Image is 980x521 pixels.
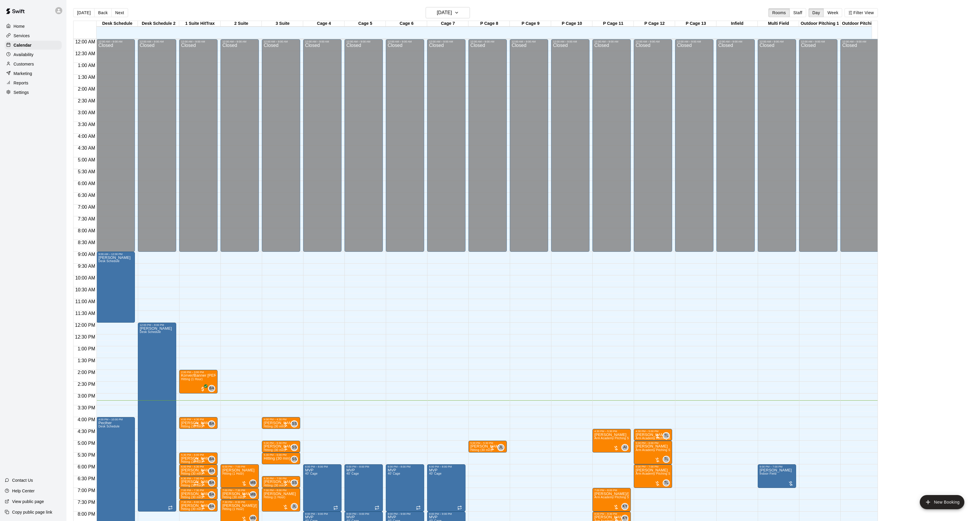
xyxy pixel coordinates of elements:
div: 12:00 AM – 9:00 AM: Closed [510,39,548,252]
span: AI [623,445,627,450]
div: 6:00 PM – 8:00 PM: MVP [427,464,465,512]
div: 12:00 AM – 9:00 AM: Closed [758,39,796,252]
div: Mike Badala [249,479,257,486]
div: Closed [305,43,340,254]
span: Brian Anderson [210,385,215,392]
div: Closed [718,43,753,254]
div: 12:00 AM – 9:00 AM: Closed [303,39,342,252]
span: Arm Academy Pitching Session 1 Hour - Pitching [594,496,663,499]
div: P Cage 10 [551,21,592,27]
span: Desk Schedule [98,259,120,263]
div: 4:30 PM – 5:30 PM [594,430,629,433]
div: P Cage 9 [510,21,551,27]
a: Customers [5,60,62,68]
a: Calendar [5,41,62,50]
div: 7:00 PM – 7:30 PM [181,489,216,492]
span: 40' Cage [388,472,400,475]
div: 4:30 PM – 5:30 PM: Arm Academy Pitching Session 1 Hour - Pitching [592,429,631,453]
span: Hitting (1 Hour) [181,378,202,381]
div: 12:00 AM – 9:00 AM: Closed [179,39,218,252]
div: P Cage 12 [634,21,675,27]
span: SS [292,421,297,427]
span: 8:30 AM [76,240,97,245]
div: 12:00 AM – 9:00 AM [429,40,464,43]
div: Johnnie Larossa [497,444,504,451]
span: Mike Badala [252,491,257,498]
div: 12:00 AM – 9:00 AM [222,40,257,43]
div: Multi Field [758,21,799,27]
div: 6:00 PM – 6:30 PM [181,465,216,468]
div: Brian Anderson [208,456,215,463]
span: 6:00 AM [76,181,97,186]
span: Sean Singh [293,456,298,463]
div: Brian Anderson [208,468,215,475]
div: Settings [5,88,62,97]
div: 6:00 PM – 7:00 PM [759,465,794,468]
a: Availability [5,50,62,59]
div: 12:00 AM – 9:00 AM [636,40,670,43]
div: 12:00 AM – 9:00 AM [98,40,133,43]
button: [DATE] [73,8,94,17]
div: 7:00 PM – 8:00 PM [264,489,298,492]
span: BA [209,504,214,509]
div: 12:00 AM – 9:00 AM: Closed [97,39,135,252]
div: 12:00 AM – 9:00 AM [470,40,505,43]
span: Indoor Field [759,472,776,475]
button: Back [94,8,112,17]
a: Reports [5,79,62,87]
div: 5:30 PM – 6:00 PM: Hitting (30 min) [179,453,218,464]
span: Sean Singh [293,444,298,451]
div: Home [5,22,62,31]
span: Hitting (30 min) [181,460,202,463]
a: Marketing [5,69,62,78]
div: Closed [98,43,133,254]
span: 4:30 PM [76,429,97,434]
div: 12:00 AM – 9:00 AM [388,40,422,43]
span: TL [664,433,669,439]
span: 3:30 PM [76,405,97,410]
div: 6:00 PM – 6:30 PM: Hitting (30 min) [179,464,218,476]
span: Johnnie Larossa [500,444,504,451]
span: 8:00 AM [76,228,97,233]
span: 11:30 AM [74,311,97,316]
span: JL [499,445,503,450]
span: Arm Academy Pitching Session 1 Hour - Pitching [636,472,704,475]
span: 3:00 PM [76,393,97,398]
div: 12:00 AM – 9:00 AM: Closed [262,39,300,252]
div: Desk Schedule 2 [138,21,179,27]
span: Brian Anderson [210,420,215,427]
span: 11:00 AM [74,299,97,304]
div: Closed [429,43,464,254]
span: 2:30 AM [76,98,97,103]
div: 12:00 AM – 9:00 AM: Closed [634,39,672,252]
div: Closed [553,43,588,254]
p: Contact Us [12,477,33,483]
div: Sean Singh [291,420,298,427]
div: Closed [759,43,794,254]
div: Tyler Levine [663,479,670,486]
button: Day [808,8,824,17]
div: Infield [716,21,758,27]
div: 7:30 PM – 8:00 PM: Hitting (30 min) [179,500,218,512]
div: Cage 5 [344,21,386,27]
div: 12:00 AM – 9:00 AM: Closed [840,39,879,252]
div: 5:00 PM – 5:30 PM [470,442,505,445]
p: Copy public page link [12,509,52,515]
div: Cage 4 [303,21,344,27]
button: Staff [790,8,806,17]
span: 9:30 AM [76,264,97,269]
div: 7:00 PM – 7:30 PM [222,489,257,492]
div: 12:00 AM – 9:00 AM: Closed [551,39,589,252]
span: 40' Cage [429,472,441,475]
span: Hitting (30 min) [181,496,202,499]
div: 6:00 PM – 7:00 PM: Hitting (1 Hour) [220,464,259,488]
span: 6:30 PM [76,476,97,481]
div: 4:00 PM – 4:30 PM: Hitting (30 min) [262,417,300,429]
div: 12:00 AM – 9:00 AM [759,40,794,43]
div: 12:00 AM – 9:00 AM: Closed [592,39,631,252]
span: Hitting (30 min) [264,448,285,452]
span: 4:00 AM [76,134,97,139]
div: 6:00 PM – 8:00 PM: MVP [303,464,342,512]
div: 4:30 PM – 5:00 PM [636,430,670,433]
